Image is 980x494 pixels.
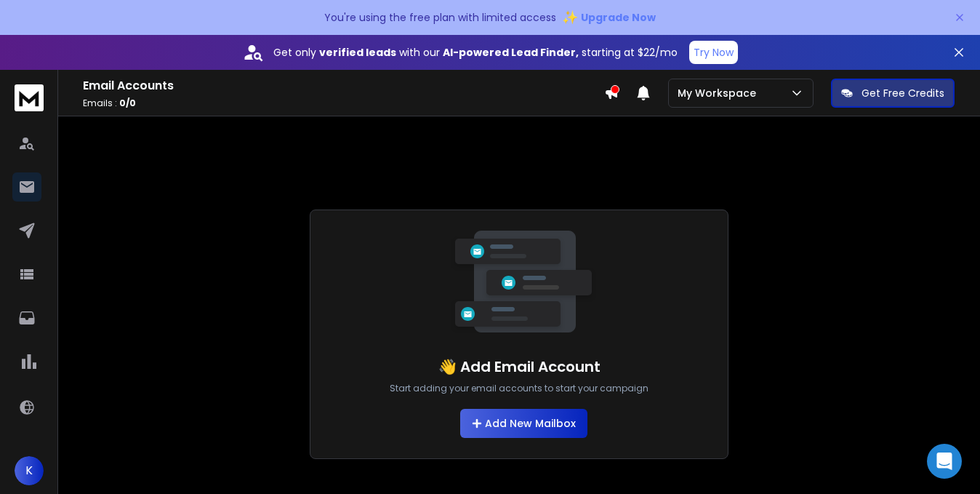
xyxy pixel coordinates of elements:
p: Start adding your email accounts to start your campaign [390,383,648,394]
p: You're using the free plan with limited access [324,10,556,25]
span: ✨ [562,7,578,28]
button: Try Now [689,41,738,64]
span: 0 / 0 [119,97,136,109]
button: Get Free Credits [831,79,955,108]
div: Open Intercom Messenger [927,444,962,479]
p: My Workspace [678,86,762,100]
p: Try Now [694,45,734,60]
p: Get only with our starting at $22/mo [273,45,678,60]
button: ✨Upgrade Now [562,3,656,32]
button: Add New Mailbox [460,409,587,438]
button: K [15,456,44,485]
span: Upgrade Now [581,10,656,25]
strong: verified leads [319,45,396,60]
img: logo [15,84,44,111]
h1: Email Accounts [83,77,604,95]
p: Emails : [83,97,604,109]
strong: AI-powered Lead Finder, [443,45,579,60]
h1: 👋 Add Email Account [438,356,601,377]
p: Get Free Credits [861,86,944,100]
